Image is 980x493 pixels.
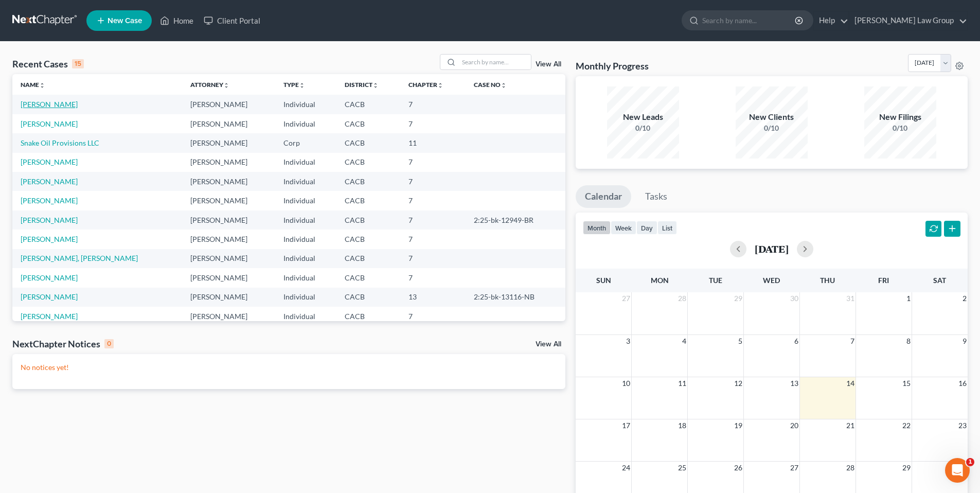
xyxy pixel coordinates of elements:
td: Individual [275,191,336,210]
span: 27 [789,462,799,474]
span: 1 [905,292,912,305]
a: Client Portal [199,11,265,30]
td: [PERSON_NAME] [182,249,275,268]
button: week [611,221,636,235]
span: Wed [763,276,780,285]
span: 26 [733,462,743,474]
span: 28 [845,462,856,474]
td: [PERSON_NAME] [182,133,275,152]
span: 24 [621,462,631,474]
td: Individual [275,95,336,114]
a: Calendar [576,185,631,208]
i: unfold_more [372,82,379,89]
a: [PERSON_NAME] [21,100,78,109]
td: CACB [336,230,400,249]
td: 7 [400,153,466,172]
span: 29 [733,292,743,305]
td: CACB [336,191,400,210]
td: Individual [275,153,336,172]
a: [PERSON_NAME] Law Group [849,11,967,30]
td: CACB [336,114,400,133]
iframe: Intercom live chat [945,458,970,483]
td: CACB [336,249,400,268]
span: 7 [849,335,856,347]
td: [PERSON_NAME] [182,307,275,326]
td: [PERSON_NAME] [182,191,275,210]
div: 0/10 [736,123,808,133]
span: 2 [961,292,968,305]
div: 0 [104,339,114,348]
td: CACB [336,307,400,326]
td: Individual [275,288,336,307]
td: Individual [275,230,336,249]
span: 15 [901,377,912,390]
a: [PERSON_NAME] [21,119,78,128]
div: Recent Cases [12,58,84,70]
a: Case Nounfold_more [474,81,507,89]
div: 0/10 [864,123,936,133]
td: [PERSON_NAME] [182,153,275,172]
button: month [583,221,611,235]
a: Attorneyunfold_more [190,81,229,89]
p: No notices yet! [21,362,557,373]
i: unfold_more [501,82,507,89]
span: 9 [961,335,968,347]
td: 2:25-bk-12949-BR [466,210,565,230]
a: View All [536,341,561,348]
span: 19 [733,419,743,432]
input: Search by name... [702,11,796,30]
td: CACB [336,268,400,287]
td: Individual [275,210,336,230]
input: Search by name... [459,55,531,69]
a: [PERSON_NAME] [21,157,78,166]
td: CACB [336,95,400,114]
span: 30 [789,292,799,305]
td: [PERSON_NAME] [182,114,275,133]
span: 12 [733,377,743,390]
a: View All [536,61,561,68]
div: 15 [72,59,84,68]
span: 11 [677,377,687,390]
td: [PERSON_NAME] [182,288,275,307]
button: list [657,221,677,235]
a: Help [814,11,848,30]
span: Tue [709,276,722,285]
a: Snake Oil Provisions LLC [21,138,99,147]
td: CACB [336,172,400,191]
span: 1 [966,458,974,466]
span: New Case [108,17,142,25]
span: 17 [621,419,631,432]
td: Individual [275,114,336,133]
span: Mon [651,276,669,285]
td: 7 [400,268,466,287]
td: [PERSON_NAME] [182,95,275,114]
td: Individual [275,172,336,191]
a: [PERSON_NAME] [21,235,78,243]
div: New Clients [736,111,808,123]
i: unfold_more [39,82,45,89]
a: Home [155,11,199,30]
span: 23 [957,419,968,432]
i: unfold_more [437,82,443,89]
a: [PERSON_NAME], [PERSON_NAME] [21,254,138,262]
span: 14 [845,377,856,390]
td: CACB [336,133,400,152]
i: unfold_more [223,82,229,89]
span: Sun [596,276,611,285]
a: [PERSON_NAME] [21,292,78,301]
a: Districtunfold_more [345,81,379,89]
td: 7 [400,95,466,114]
td: [PERSON_NAME] [182,230,275,249]
a: [PERSON_NAME] [21,177,78,186]
td: [PERSON_NAME] [182,268,275,287]
span: 18 [677,419,687,432]
span: 10 [621,377,631,390]
td: CACB [336,210,400,230]
td: 7 [400,307,466,326]
td: [PERSON_NAME] [182,172,275,191]
a: Nameunfold_more [21,81,45,89]
td: CACB [336,153,400,172]
td: Individual [275,268,336,287]
span: Thu [820,276,835,285]
td: 7 [400,172,466,191]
